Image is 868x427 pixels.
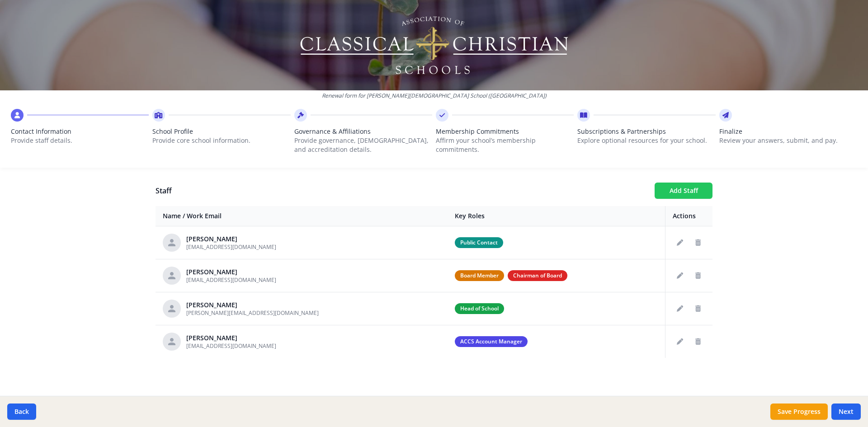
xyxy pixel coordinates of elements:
[294,136,432,154] p: Provide governance, [DEMOGRAPHIC_DATA], and accreditation details.
[691,334,705,349] button: Delete staff
[455,336,528,347] span: ACCS Account Manager
[577,127,715,136] span: Subscriptions & Partnerships
[691,301,705,316] button: Delete staff
[448,206,665,226] th: Key Roles
[719,136,857,145] p: Review your answers, submit, and pay.
[186,276,276,284] span: [EMAIL_ADDRESS][DOMAIN_NAME]
[156,206,448,226] th: Name / Work Email
[294,127,432,136] span: Governance & Affiliations
[673,268,687,283] button: Edit staff
[665,206,713,226] th: Actions
[655,183,712,199] button: Add Staff
[156,185,647,196] h1: Staff
[152,127,290,136] span: School Profile
[186,243,276,251] span: [EMAIL_ADDRESS][DOMAIN_NAME]
[436,127,574,136] span: Membership Commitments
[455,303,504,314] span: Head of School
[831,404,861,420] button: Next
[455,270,504,281] span: Board Member
[673,301,687,316] button: Edit staff
[691,235,705,250] button: Delete staff
[186,235,276,244] div: [PERSON_NAME]
[11,136,149,145] p: Provide staff details.
[299,14,570,77] img: Logo
[186,309,319,317] span: [PERSON_NAME][EMAIL_ADDRESS][DOMAIN_NAME]
[11,127,149,136] span: Contact Information
[186,267,276,277] div: [PERSON_NAME]
[508,270,567,281] span: Chairman of Board
[673,235,687,250] button: Edit staff
[691,268,705,283] button: Delete staff
[186,333,276,343] div: [PERSON_NAME]
[186,342,276,350] span: [EMAIL_ADDRESS][DOMAIN_NAME]
[455,237,503,248] span: Public Contact
[577,136,715,145] p: Explore optional resources for your school.
[719,127,857,136] span: Finalize
[770,404,828,420] button: Save Progress
[7,404,36,420] button: Back
[152,136,290,145] p: Provide core school information.
[436,136,574,154] p: Affirm your school’s membership commitments.
[673,334,687,349] button: Edit staff
[186,300,319,310] div: [PERSON_NAME]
